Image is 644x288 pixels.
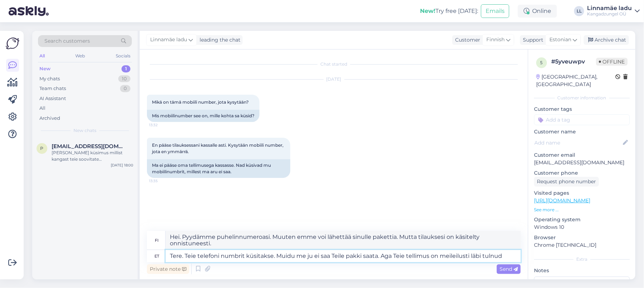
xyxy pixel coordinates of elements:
[150,36,187,44] span: Linnamäe ladu
[147,61,521,67] div: Chat started
[534,159,630,166] p: [EMAIL_ADDRESS][DOMAIN_NAME]
[147,110,259,122] div: Mis mobiilinumber see on, mille kohta sa küsid?
[152,99,249,105] span: Mikä on tämä mobiili number, jota kysytään?
[520,36,543,44] div: Support
[534,256,630,263] div: Extra
[166,250,521,262] textarea: Tere. Teie telefoni numbrit küsitakse. Muidu me ju ei saa Teile pakki saata. Aga Teie tellimus on...
[534,95,630,101] div: Customer information
[44,37,90,45] span: Search customers
[534,114,630,125] input: Add a tag
[534,139,621,147] input: Add name
[587,5,640,17] a: Linnamäe laduKangadzungel OÜ
[52,150,133,162] div: [PERSON_NAME] küsimus millist kangast teie soovitate masintikkimisel embleemi tegemiseks.
[39,115,60,122] div: Archived
[111,162,133,168] div: [DATE] 18:00
[500,266,518,272] span: Send
[154,250,159,262] div: et
[534,177,599,187] div: Request phone number
[39,65,51,72] div: New
[534,128,630,136] p: Customer name
[73,127,96,134] span: New chats
[534,105,630,113] p: Customer tags
[40,146,44,151] span: p
[420,8,435,14] b: New!
[518,5,557,18] div: Online
[534,169,630,177] p: Customer phone
[536,73,615,88] div: [GEOGRAPHIC_DATA], [GEOGRAPHIC_DATA]
[52,143,126,150] span: paripilleriin@gmail.com
[120,85,130,92] div: 0
[155,234,159,246] div: fi
[534,241,630,249] p: Chrome [TECHNICAL_ID]
[534,207,630,213] p: See more ...
[596,58,628,66] span: Offline
[551,57,596,66] div: # 5yveuwpv
[152,142,285,154] span: En pääse tilauksessani kassalle asti. Kysytään mobiili number, jota en ymmärrä.
[6,37,19,50] img: Askly Logo
[452,36,480,44] div: Customer
[587,11,632,17] div: Kangadzungel OÜ
[549,36,571,44] span: Estonian
[114,51,132,61] div: Socials
[534,151,630,159] p: Customer email
[534,189,630,197] p: Visited pages
[481,4,509,18] button: Emails
[39,85,66,92] div: Team chats
[574,6,584,16] div: LL
[587,5,632,11] div: Linnamäe ladu
[420,7,478,15] div: Try free [DATE]:
[197,36,240,44] div: leading the chat
[121,65,130,72] div: 1
[39,95,66,102] div: AI Assistant
[147,76,521,82] div: [DATE]
[486,36,505,44] span: Finnish
[149,178,176,184] span: 13:35
[534,216,630,223] p: Operating system
[534,197,590,204] a: [URL][DOMAIN_NAME]
[38,51,46,61] div: All
[118,75,130,82] div: 10
[584,35,629,45] div: Archive chat
[39,75,60,82] div: My chats
[534,234,630,241] p: Browser
[166,231,521,250] textarea: Hei. Pyydämme puhelinnumeroasi. Muuten emme voi lähettää sinulle pakettia. Mutta tilauksesi on kä...
[540,60,543,65] span: 5
[534,223,630,231] p: Windows 10
[149,122,176,128] span: 13:32
[74,51,87,61] div: Web
[147,159,290,178] div: Ma ei pääse oma tellimusega kassasse. Nad küsivad mu mobiilinumbrit, millest ma aru ei saa.
[39,105,46,112] div: All
[147,264,189,274] div: Private note
[534,267,630,274] p: Notes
